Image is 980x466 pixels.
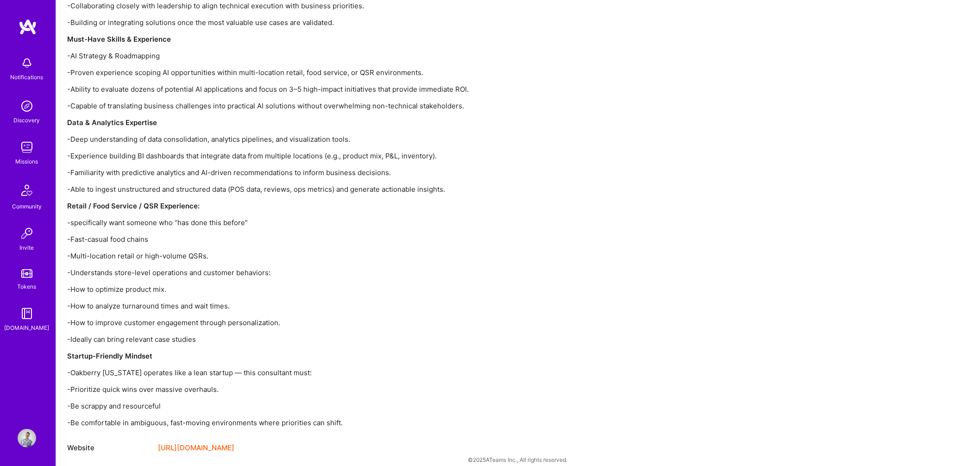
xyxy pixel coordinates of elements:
[67,384,623,394] p: -Prioritize quick wins over massive overhauls.
[67,234,623,244] p: -Fast-casual food chains
[67,184,623,194] p: -Able to ingest unstructured and structured data (POS data, reviews, ops metrics) and generate ac...
[5,323,50,333] div: [DOMAIN_NAME]
[67,68,623,77] p: -Proven experience scoping AI opportunities within multi-location retail, food service, or QSR en...
[67,268,623,277] p: -Understands store-level operations and customer behaviors:
[67,151,623,161] p: -Experience building BI dashboards that integrate data from multiple locations (e.g., product mix...
[20,243,34,252] div: Invite
[11,72,44,82] div: Notifications
[67,352,152,360] strong: Startup-Friendly Mindset
[158,442,234,453] a: [URL][DOMAIN_NAME]
[21,269,32,278] img: tokens
[18,54,36,72] img: bell
[67,318,623,327] p: -How to improve customer engagement through personalization.
[67,301,623,311] p: -How to analyze turnaround times and wait times.
[16,179,38,202] img: Community
[67,418,623,428] p: -Be comfortable in ambiguous, fast-moving environments where priorities can shift.
[67,84,623,94] p: -Ability to evaluate dozens of potential AI applications and focus on 3–5 high-impact initiatives...
[67,218,623,227] p: -specifically want someone who “has done this before”
[18,97,36,115] img: discovery
[15,429,38,447] a: User Avatar
[16,157,38,166] div: Missions
[67,118,157,127] strong: Data & Analytics Expertise
[67,51,623,61] p: -AI Strategy & Roadmapping
[67,334,623,344] p: -Ideally can bring relevant case studies
[67,168,623,177] p: -Familiarity with predictive analytics and AI-driven recommendations to inform business decisions.
[67,368,623,378] p: -Oakberry [US_STATE] operates like a lean startup — this consultant must:
[67,442,151,453] div: Website
[67,251,623,261] p: -Multi-location retail or high-volume QSRs.
[18,429,36,447] img: User Avatar
[12,202,42,211] div: Community
[18,138,36,157] img: teamwork
[67,202,200,210] strong: Retail / Food Service / QSR Experience:
[18,224,36,243] img: Invite
[67,101,623,111] p: -Capable of translating business challenges into practical AI solutions without overwhelming non-...
[14,115,40,125] div: Discovery
[67,1,623,11] p: -Collaborating closely with leadership to align technical execution with business priorities.
[67,35,171,44] strong: Must-Have Skills & Experience
[67,134,623,144] p: -Deep understanding of data consolidation, analytics pipelines, and visualization tools.
[18,304,36,323] img: guide book
[19,19,37,35] img: logo
[67,18,623,27] p: -Building or integrating solutions once the most valuable use cases are validated.
[67,284,623,294] p: -How to optimize product mix.
[18,282,37,291] div: Tokens
[67,401,623,411] p: -Be scrappy and resourceful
